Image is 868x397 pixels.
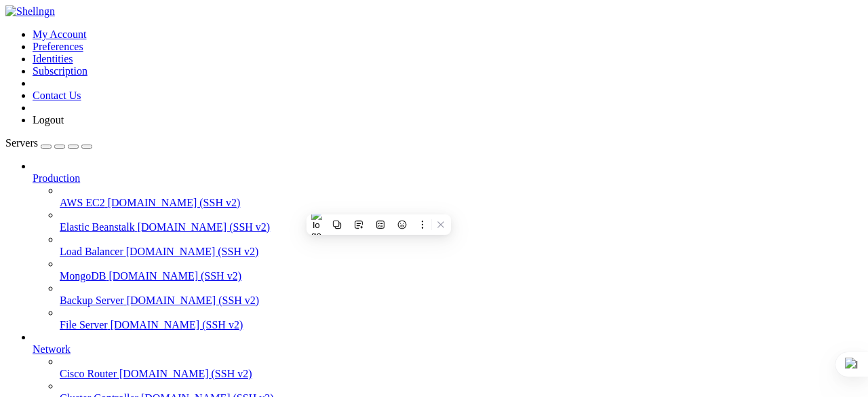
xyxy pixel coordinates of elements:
span: Cisco Router [60,368,117,379]
span: n [528,5,533,16]
span:  [213,178,218,190]
a: Contact Us [33,90,81,101]
x-row: (clip-insights3) [5,178,691,190]
x-row: CONTAINER ID IMAGE COMMAND CREATED STATUS PORTS [5,109,691,121]
span:  [305,98,311,109]
span: Backup Server [60,295,124,306]
span: [DOMAIN_NAME] (SSH v2) [127,295,260,306]
span: - [461,17,467,28]
span: ✘ [98,75,103,86]
x-row: (clip-insights3) [5,98,691,109]
span: [DOMAIN_NAME] (SSH v2) [108,270,241,282]
li: AWS EC2 [DOMAIN_NAME] (SSH v2) [60,185,863,209]
span: - [331,17,336,28]
span: [DOMAIN_NAME] (SSH v2) [138,221,271,233]
span:  [305,178,311,190]
span: /var/lib/clipinsights-db [316,5,446,17]
span:  [115,178,120,190]
a: My Account [33,29,87,40]
span: [DOMAIN_NAME] (SSH v2) [111,319,243,330]
span: clip-insights3 [142,5,218,17]
span: 🐍 [131,75,142,86]
span: p [598,5,604,16]
span: clip-insights3 [142,75,218,86]
span: ⚡ [98,178,109,190]
span:  [120,5,125,17]
span: File Server [60,319,108,330]
span: a2cb8f14585c 810 "docker-entrypoint.s…" 3 minutes ago Exited (1) 3 minutes ago [5,132,499,143]
span: u [500,5,506,16]
span:  [213,98,218,109]
span: Elastic Beanstalk [60,221,135,233]
span: root@vmi2350242 [229,75,311,86]
span: [DOMAIN_NAME] (SSH v2) [126,246,259,257]
span:  [120,75,125,86]
img: Shellngn [5,5,55,18]
span: /var/lib/clipinsights-db [311,98,441,109]
a: File Server [DOMAIN_NAME] (SSH v2) [60,319,863,331]
span: Servers [5,137,38,149]
span: v [60,17,65,28]
a: Load Balancer [DOMAIN_NAME] (SSH v2) [60,246,863,258]
span: - [54,17,60,28]
x-row: (clip-insights3) postgres [5,5,691,17]
span:  [446,75,452,86]
x-row: 5432:5432 /var/lib/clipinsights-db:/var/lib/postgresql/data POSTGRES_PASSWORD=root postgres [5,17,691,29]
li: MongoDB [DOMAIN_NAME] (SSH v2) [60,258,863,282]
x-row: See 'docker run --help'. [5,63,691,75]
span: 🐍 [125,98,137,109]
span:  [115,98,120,109]
span: AWS EC2 [60,197,105,208]
a: Network [33,343,863,356]
span: /var/lib/clipinsights-db [311,178,441,190]
span: d [467,17,472,28]
a: Identities [33,53,73,64]
span: /var/lib/clipinsights-db [316,75,446,86]
a: Preferences [33,41,83,52]
span: d [457,5,462,16]
span: ps [495,75,506,86]
a: Production [33,172,863,185]
span: docker [457,75,490,86]
li: Production [33,160,863,331]
span: c [468,5,473,16]
a: AWS EC2 [DOMAIN_NAME] (SSH v2) [60,197,863,209]
span: ⚡ [103,75,115,86]
span: e [336,17,342,28]
span: ⚡ [103,5,115,17]
span: m [538,5,544,16]
span:  [446,5,452,16]
span: - [522,5,528,16]
span:  [441,178,446,189]
x-row: [TECHNICAL_ID]->5432/tcp postgres [5,167,691,178]
li: Elastic Beanstalk [DOMAIN_NAME] (SSH v2) [60,209,863,233]
span: root@vmi2350242 [229,5,311,17]
span:  [218,5,224,17]
span: - [517,5,522,16]
a: Servers [5,137,92,149]
span: ✘ [98,5,103,17]
a: Logout [33,114,64,126]
li: Backup Server [DOMAIN_NAME] (SSH v2) [60,282,863,307]
span: [DOMAIN_NAME] (SSH v2) [108,197,241,208]
span: docker [452,98,484,109]
li: File Server [DOMAIN_NAME] (SSH v2) [60,307,863,331]
span:  [441,98,446,109]
span: b6d162da75af postgres "docker-entrypoint.s…" [DATE] Exited (255) [DATE] [TECHNICAL_ID]->5432/tcp, : [5,155,602,166]
span: e [479,5,484,16]
span: 🐍 [125,178,137,190]
x-row: CONTAINER ID IMAGE COMMAND CREATED STATUS PORTS NAMES [5,86,691,98]
span: [DOMAIN_NAME] (SSH v2) [119,368,252,379]
a: MongoDB [DOMAIN_NAME] (SSH v2) [60,270,863,282]
span: a [533,5,538,16]
span: clip-insights3 [137,98,213,109]
a: Subscription [33,65,87,77]
a: Elastic Beanstalk [DOMAIN_NAME] (SSH v2) [60,221,863,233]
span: clip-insights3 [137,178,213,190]
a: Cisco Router [DOMAIN_NAME] (SSH v2) [60,368,863,380]
span: r [484,5,490,16]
span: Load Balancer [60,246,123,257]
span: root@vmi2350242 [224,178,305,190]
span: Production [33,172,80,184]
li: Cisco Router [DOMAIN_NAME] (SSH v2) [60,356,863,380]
